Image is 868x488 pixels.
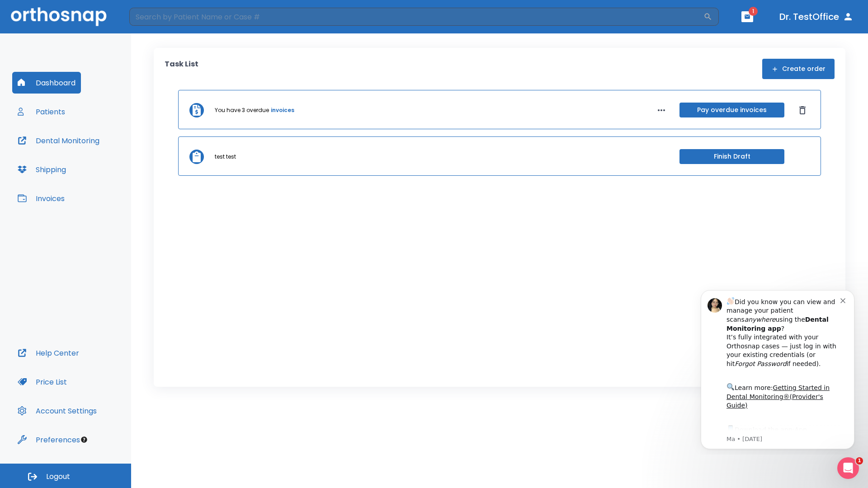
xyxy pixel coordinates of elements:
[837,457,859,479] iframe: Intercom live chat
[762,59,835,79] button: Create order
[687,282,868,455] iframe: Intercom notifications message
[39,142,153,188] div: Download the app: | ​ Let us know if you need help getting started!
[12,130,105,151] button: Dental Monitoring
[12,429,85,450] button: Preferences
[12,400,102,422] button: Account Settings
[749,7,758,16] span: 1
[11,7,107,26] img: Orthosnap
[215,153,236,161] p: test test
[46,472,70,482] span: Logout
[776,9,857,25] button: Dr. TestOffice
[165,59,198,79] p: Task List
[679,103,784,117] button: Pay overdue invoices
[39,153,153,161] p: Message from Ma, sent 6w ago
[12,371,72,393] button: Price List
[153,14,160,21] button: Dismiss notification
[12,101,71,122] button: Patients
[12,159,71,180] button: Shipping
[679,149,784,164] button: Finish Draft
[215,106,269,114] p: You have 3 overdue
[12,342,85,364] button: Help Center
[856,457,863,465] span: 1
[129,8,703,26] input: Search by Patient Name or Case #
[80,436,88,444] div: Tooltip anchor
[39,144,120,160] a: App Store
[12,188,70,209] button: Invoices
[271,106,294,114] a: invoices
[795,103,810,117] button: Dismiss
[12,72,81,94] button: Dashboard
